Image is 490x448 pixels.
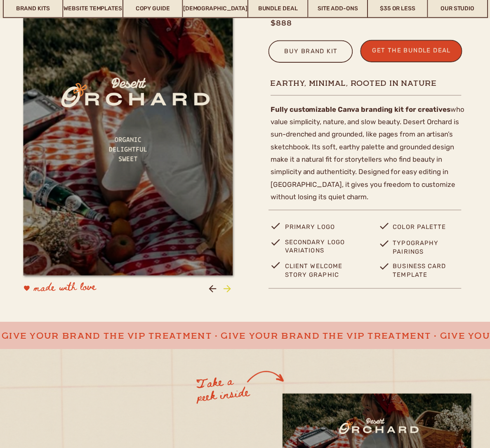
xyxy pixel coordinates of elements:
b: Fully customizable Canva branding kit for creatives [271,105,450,113]
p: Typography pairings [393,239,451,254]
a: buy brand kit [278,46,344,59]
p: business card template [393,262,461,279]
h3: Take a peek inside [195,371,252,404]
p: Secondary logo variations [285,238,357,253]
h1: $888 [271,18,314,28]
p: who value simplicity, nature, and slow beauty. Desert Orchard is sun-drenched and grounded, like ... [271,103,467,201]
p: Client Welcome story Graphic [285,262,357,279]
p: Color palette [393,222,458,238]
a: get the bundle deal [368,45,455,59]
h2: Earthy, minimal, rooted in nature [270,78,464,88]
p: primary logo [285,222,359,238]
p: made with love [34,279,150,298]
